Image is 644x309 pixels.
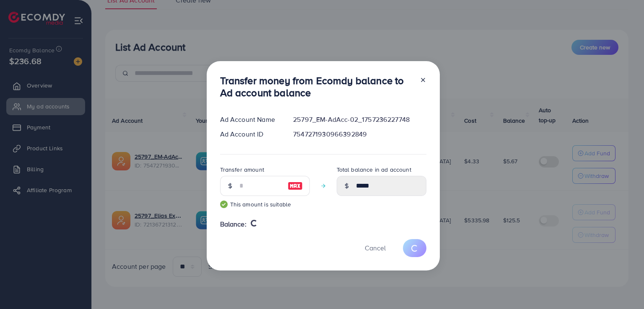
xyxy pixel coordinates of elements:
[365,243,386,252] span: Cancel
[354,239,396,257] button: Cancel
[288,181,303,191] img: image
[220,75,413,99] h3: Transfer money from Ecomdy balance to Ad account balance
[220,200,310,209] small: This amount is suitable
[220,165,264,174] label: Transfer amount
[286,115,433,124] div: 25797_EM-AdAcc-02_1757236227748
[220,219,247,229] span: Balance:
[213,115,287,124] div: Ad Account Name
[337,165,411,174] label: Total balance in ad account
[608,271,638,303] iframe: Chat
[220,201,228,208] img: guide
[286,129,433,139] div: 7547271930966392849
[213,129,287,139] div: Ad Account ID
